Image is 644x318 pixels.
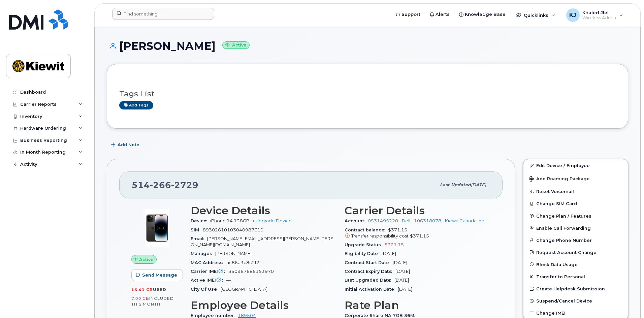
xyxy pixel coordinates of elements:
span: 514 [132,180,198,190]
span: 89302610103040987610 [203,227,263,232]
span: ac86a3c8c2f2 [226,260,259,265]
span: Carrier IMEI [191,269,228,274]
span: SIM [191,227,203,232]
span: KJ [569,11,576,19]
span: 350967686153970 [228,269,274,274]
span: Contract balance [345,227,388,232]
span: iPhone 14 128GB [210,218,250,223]
button: Send Message [131,269,183,281]
span: $321.15 [385,242,404,247]
span: Employee number [191,313,238,318]
span: Alerts [436,11,450,18]
button: Change SIM Card [523,197,628,210]
span: [GEOGRAPHIC_DATA] [221,287,267,292]
span: Enable Call Forwarding [536,225,591,230]
span: — [226,278,231,283]
span: included this month [131,296,174,307]
span: Last Upgraded Date [345,278,394,283]
h1: [PERSON_NAME] [107,40,628,52]
span: Last updated [440,182,471,187]
span: used [153,287,166,292]
span: City Of Use [191,287,221,292]
a: 189504 [238,313,256,318]
span: Suspend/Cancel Device [536,298,592,304]
span: Knowledge Base [465,11,506,18]
span: [DATE] [395,269,410,274]
button: Request Account Change [523,246,628,258]
a: Alerts [425,8,454,21]
span: MAC Address [191,260,226,265]
a: Add tags [119,101,153,109]
span: Contract Start Date [345,260,393,265]
a: 0531495220 - Bell - 106318078 - Kiewit Canada Inc [368,218,484,223]
iframe: Messenger Launcher [615,289,639,313]
span: Initial Activation Date [345,287,398,292]
h3: Rate Plan [345,299,490,311]
span: Transfer responsibility cost [351,233,409,238]
span: Khaled Jlel [582,10,616,15]
span: Wireless Admin [582,15,616,21]
span: Quicklinks [524,12,548,18]
span: Corporate Share NA 7GB 36M [345,313,418,318]
a: Support [391,8,425,21]
span: [DATE] [398,287,412,292]
span: [PERSON_NAME] [215,251,252,256]
span: Active [139,256,154,263]
span: Active IMEI [191,278,226,283]
button: Reset Voicemail [523,185,628,197]
img: image20231002-3703462-njx0qo.jpeg [137,208,177,248]
button: Suspend/Cancel Device [523,295,628,307]
span: Change Plan / Features [536,213,591,218]
button: Change Phone Number [523,234,628,246]
a: Create Helpdesk Submission [523,283,628,295]
span: 266 [150,180,171,190]
span: [DATE] [471,182,486,187]
h3: Tags List [119,90,616,98]
span: [PERSON_NAME][EMAIL_ADDRESS][PERSON_NAME][PERSON_NAME][DOMAIN_NAME] [191,236,333,247]
a: + Upgrade Device [252,218,292,223]
span: 7.00 GB [131,296,149,301]
span: $371.15 [410,233,429,238]
button: Add Note [107,139,145,151]
button: Add Roaming Package [523,171,628,185]
button: Enable Call Forwarding [523,222,628,234]
a: Edit Device / Employee [523,159,628,171]
button: Change Plan / Features [523,210,628,222]
a: Knowledge Base [454,8,510,21]
span: [DATE] [393,260,407,265]
h3: Device Details [191,204,336,217]
span: Account [345,218,368,223]
span: Eligibility Date [345,251,382,256]
span: 2729 [171,180,198,190]
span: Manager [191,251,215,256]
span: $371.15 [345,227,490,240]
div: Khaled Jlel [561,8,628,22]
small: Active [222,41,250,49]
span: Add Roaming Package [529,176,590,183]
div: Quicklinks [511,8,560,22]
span: Support [401,11,420,18]
button: Transfer to Personal [523,271,628,283]
span: Add Note [118,141,139,148]
span: Email [191,236,207,241]
span: Send Message [142,272,177,278]
span: [DATE] [394,278,409,283]
span: 16.41 GB [131,287,153,292]
span: [DATE] [382,251,396,256]
input: Find something... [112,8,214,20]
span: Device [191,218,210,223]
h3: Carrier Details [345,204,490,217]
span: Contract Expiry Date [345,269,395,274]
button: Block Data Usage [523,258,628,271]
span: Upgrade Status [345,242,385,247]
h3: Employee Details [191,299,336,311]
